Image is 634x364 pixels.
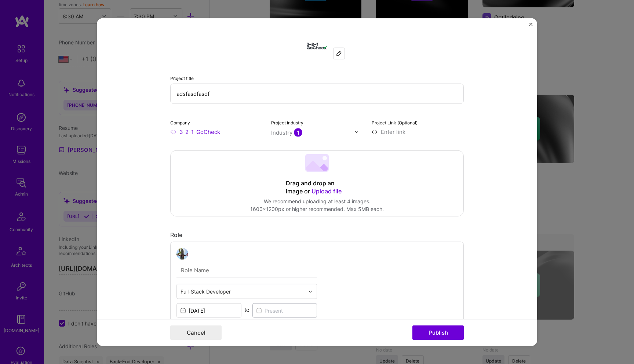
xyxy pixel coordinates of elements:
input: Role Name [176,263,317,278]
button: Cancel [170,325,222,340]
button: Publish [412,325,464,340]
div: Drag and drop an image or [286,179,348,196]
label: Company [170,120,190,125]
img: Edit [336,51,342,57]
div: to [244,306,249,314]
label: Project title [170,76,194,81]
label: Project Link (Optional) [372,120,418,125]
input: Enter the name of the project [170,84,464,104]
img: drop icon [354,130,359,134]
div: Role [170,231,464,239]
label: Project industry [271,120,303,125]
div: We recommend uploading at least 4 images. [250,197,384,205]
button: Close [529,23,533,30]
input: Date [176,303,241,318]
div: Drag and drop an image or Upload fileWe recommend uploading at least 4 images.1600x1200px or high... [170,150,464,216]
img: Company logo [304,33,330,59]
span: 1 [294,128,302,137]
span: Upload file [311,188,342,195]
div: 1600x1200px or higher recommended. Max 5MB each. [250,205,384,213]
input: Enter link [372,128,464,136]
input: Enter name or website [170,128,262,136]
input: Present [252,303,317,318]
img: drop icon [308,289,313,294]
div: Edit [334,48,345,59]
div: Industry [271,129,302,136]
